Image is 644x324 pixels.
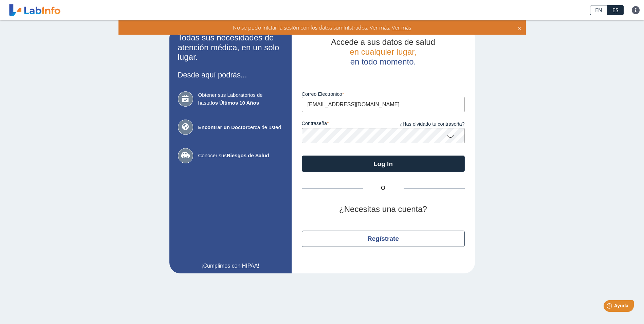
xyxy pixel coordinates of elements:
h3: Desde aquí podrás... [178,71,283,79]
a: EN [590,5,607,15]
b: Encontrar un Doctor [198,124,248,130]
h2: Todas sus necesidades de atención médica, en un solo lugar. [178,33,283,62]
a: ¿Has olvidado tu contraseña? [383,121,465,128]
label: contraseña [302,121,383,128]
label: Correo Electronico [302,91,465,97]
a: ¡Cumplimos con HIPAA! [178,262,283,270]
button: Regístrate [302,231,465,247]
span: No se pudo iniciar la sesión con los datos suministrados. Ver más. [233,24,390,31]
span: en cualquier lugar, [350,47,416,56]
h2: ¿Necesitas una cuenta? [302,204,465,214]
a: ES [607,5,624,15]
span: cerca de usted [198,124,283,131]
span: O [363,184,404,192]
button: Log In [302,156,465,172]
span: Accede a sus datos de salud [331,37,435,47]
span: Ver más [390,24,411,31]
span: Obtener sus Laboratorios de hasta [198,91,283,107]
b: los Últimos 10 Años [210,100,259,106]
span: Conocer sus [198,152,283,160]
b: Riesgos de Salud [227,152,269,158]
span: en todo momento. [350,57,416,66]
iframe: Help widget launcher [584,298,637,317]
